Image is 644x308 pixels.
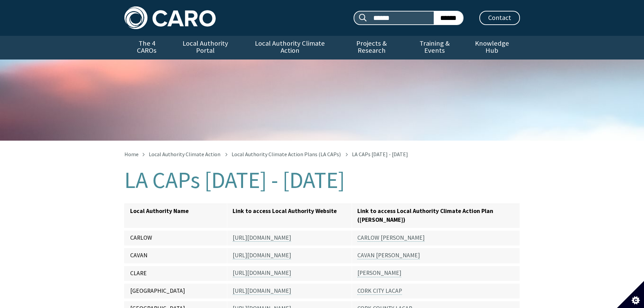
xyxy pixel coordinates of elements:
a: [PERSON_NAME] [357,269,401,277]
td: [GEOGRAPHIC_DATA] [124,282,227,300]
a: Projects & Research [338,36,405,60]
a: [URL][DOMAIN_NAME] [233,287,291,295]
a: Local Authority Climate Action [242,36,338,60]
a: [URL][DOMAIN_NAME] [233,252,291,259]
a: CAVAN [PERSON_NAME] [357,252,420,259]
td: CAVAN [124,247,227,264]
strong: Local Authority Name [130,207,189,215]
td: CARLOW [124,229,227,247]
a: Local Authority Portal [169,36,242,60]
td: CLARE [124,265,227,282]
a: [URL][DOMAIN_NAME] [233,269,291,277]
a: CARLOW [PERSON_NAME] [357,234,425,242]
a: Local Authority Climate Action [149,151,220,158]
a: Training & Events [405,36,464,60]
span: LA CAPs [DATE] - [DATE] [352,151,408,158]
a: Contact [479,11,520,25]
h1: LA CAPs [DATE] - [DATE] [124,168,520,193]
a: The 4 CAROs [124,36,169,60]
strong: Link to access Local Authority Climate Action Plan ([PERSON_NAME]) [357,207,493,223]
a: Local Authority Climate Action Plans (LA CAPs) [232,151,341,158]
a: Home [124,151,139,158]
a: Knowledge Hub [464,36,520,60]
button: Set cookie preferences [617,281,644,308]
strong: Link to access Local Authority Website [233,207,337,215]
img: Caro logo [124,6,216,29]
a: CORK CITY LACAP [357,287,402,295]
a: [URL][DOMAIN_NAME] [233,234,291,242]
